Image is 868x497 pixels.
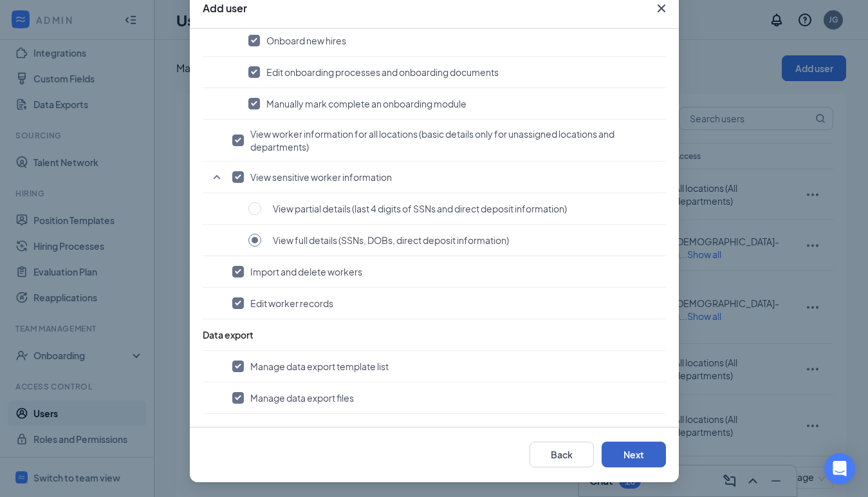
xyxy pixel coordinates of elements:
[266,97,466,110] span: Manually mark complete an onboarding module
[203,1,247,15] h3: Add user
[250,391,354,404] span: Manage data export files
[250,360,389,373] span: Manage data export template list
[248,97,660,110] button: Manually mark complete an onboarding module
[232,171,660,183] button: View sensitive worker information
[250,265,362,278] span: Import and delete workers
[232,391,660,404] button: Manage data export files
[273,202,567,215] span: View partial details (last 4 digits of SSNs and direct deposit information)
[250,171,392,183] span: View sensitive worker information
[266,34,346,47] span: Onboard new hires
[232,265,660,278] button: Import and delete workers
[266,66,499,79] span: Edit onboarding processes and onboarding documents
[654,1,669,16] svg: Cross
[248,34,660,47] button: Onboard new hires
[824,453,855,484] div: Open Intercom Messenger
[232,297,660,310] button: Edit worker records
[203,329,254,341] span: Data export
[248,66,660,79] button: Edit onboarding processes and onboarding documents
[248,233,660,247] button: View full details (SSNs, DOBs, direct deposit information)
[250,127,660,153] span: View worker information for all locations (basic details only for unassigned locations and depart...
[232,127,660,153] button: View worker information for all locations (basic details only for unassigned locations and depart...
[273,234,509,247] span: View full details (SSNs, DOBs, direct deposit information)
[250,297,333,310] span: Edit worker records
[602,442,666,467] button: Next
[232,360,660,373] button: Manage data export template list
[209,169,225,185] svg: SmallChevronUp
[530,442,594,467] button: Back
[248,202,660,216] button: View partial details (last 4 digits of SSNs and direct deposit information)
